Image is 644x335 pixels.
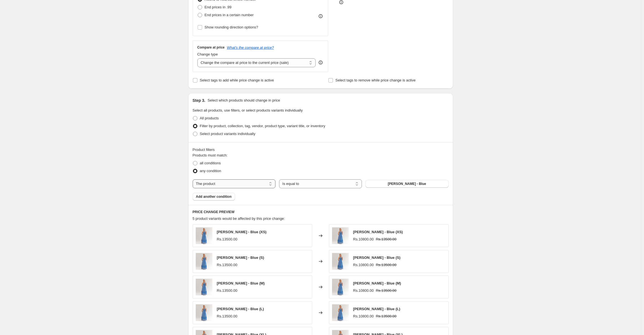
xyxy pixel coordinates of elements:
[217,281,265,285] span: [PERSON_NAME] - Blue (M)
[196,279,212,295] img: 121681_80x.jpg
[200,78,274,82] span: Select tags to add while price change is active
[217,237,238,241] span: Rs.13500.00
[193,193,235,201] button: Add another condition
[376,237,396,241] span: Rs.13500.00
[200,132,255,136] span: Select product variants individually
[217,256,264,260] span: [PERSON_NAME] - Blue (S)
[205,25,258,29] span: Show rounding direction options?
[217,263,238,267] span: Rs.13500.00
[335,78,416,82] span: Select tags to remove while price change is active
[353,288,374,293] span: Rs.10800.00
[193,210,449,214] h6: PRICE CHANGE PREVIEW
[332,279,349,295] img: 121681_80x.jpg
[353,307,400,311] span: [PERSON_NAME] - Blue (L)
[353,256,401,260] span: [PERSON_NAME] - Blue (S)
[196,304,212,321] img: 121681_80x.jpg
[353,237,374,241] span: Rs.10800.00
[193,147,449,153] div: Product filters
[332,227,349,244] img: 121681_80x.jpg
[196,227,212,244] img: 121681_80x.jpg
[376,288,396,293] span: Rs.13500.00
[207,98,280,103] p: Select which products should change in price
[353,230,403,234] span: [PERSON_NAME] - Blue (XS)
[193,98,205,103] h2: Step 3.
[196,253,212,270] img: 121681_80x.jpg
[200,124,325,128] span: Filter by product, collection, tag, vendor, product type, variant title, or inventory
[332,253,349,270] img: 121681_80x.jpg
[205,5,232,9] span: End prices in .99
[200,161,221,165] span: all conditions
[376,263,396,267] span: Rs.13500.00
[227,45,274,50] button: What's the compare at price?
[353,263,374,267] span: Rs.10800.00
[205,13,254,17] span: End prices in a certain number
[353,281,401,285] span: [PERSON_NAME] - Blue (M)
[200,169,221,173] span: any condition
[197,52,218,56] span: Change type
[193,153,228,157] span: Products must match:
[217,288,238,293] span: Rs.13500.00
[353,314,374,318] span: Rs.10800.00
[193,108,303,112] span: Select all products, use filters, or select products variants individually
[196,194,232,199] span: Add another condition
[332,304,349,321] img: 121681_80x.jpg
[217,307,264,311] span: [PERSON_NAME] - Blue (L)
[217,230,267,234] span: [PERSON_NAME] - Blue (XS)
[200,116,219,120] span: All products
[376,314,396,318] span: Rs.13500.00
[197,45,225,50] h3: Compare at price
[193,216,285,221] span: 5 product variants would be affected by this price change:
[318,60,323,65] div: help
[365,180,448,188] button: Aida Maxi - Blue
[388,182,426,186] span: [PERSON_NAME] - Blue
[217,314,238,318] span: Rs.13500.00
